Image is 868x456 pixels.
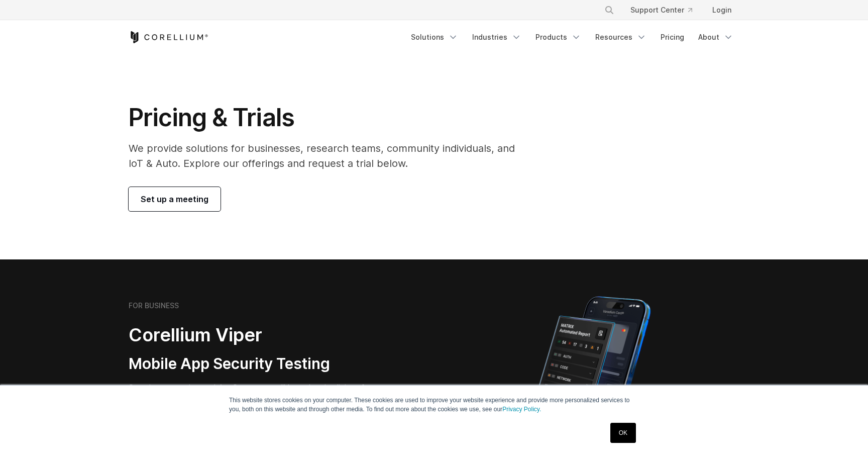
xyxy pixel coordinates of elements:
a: Products [529,28,587,46]
a: Resources [589,28,653,46]
a: Privacy Policy. [502,406,541,413]
h1: Pricing & Trials [129,103,529,133]
a: Solutions [405,28,464,46]
div: Navigation Menu [592,1,739,19]
div: Navigation Menu [405,28,739,46]
h3: Mobile App Security Testing [129,354,386,374]
button: Search [600,1,618,19]
a: About [692,28,739,46]
a: Corellium Home [129,31,208,43]
p: This website stores cookies on your computer. These cookies are used to improve your website expe... [229,396,639,414]
a: Set up a meeting [129,187,221,211]
span: Set up a meeting [141,193,208,205]
a: Login [704,1,739,19]
h6: FOR BUSINESS [129,301,179,310]
a: Industries [466,28,527,46]
a: Pricing [655,28,690,46]
h2: Corellium Viper [129,324,386,346]
p: We provide solutions for businesses, research teams, community individuals, and IoT & Auto. Explo... [129,141,529,171]
a: OK [610,423,636,443]
p: Security pentesting and AppSec teams will love the simplicity of automated report generation comb... [129,382,386,418]
a: Support Center [622,1,700,19]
